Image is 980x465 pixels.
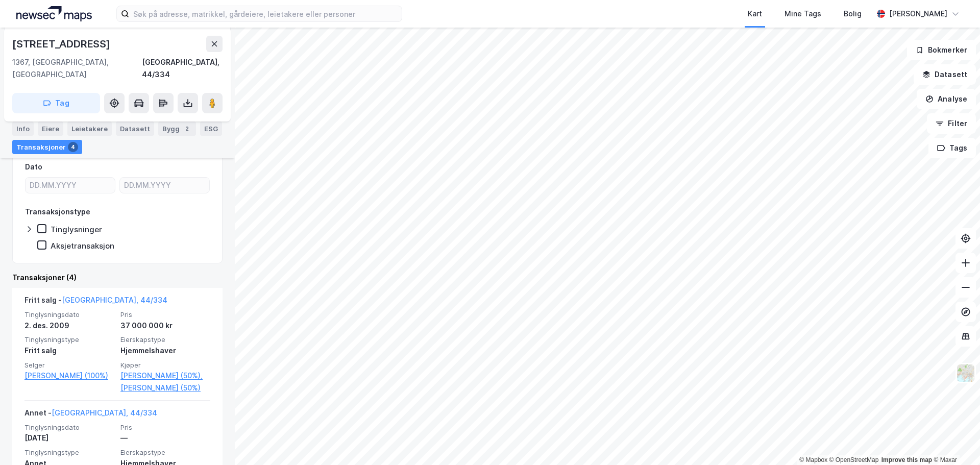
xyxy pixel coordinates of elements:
[51,225,102,234] div: Tinglysninger
[12,272,223,284] div: Transaksjoner (4)
[120,382,210,394] a: [PERSON_NAME] (50%)
[51,241,114,251] div: Aksjetransaksjon
[12,93,100,113] button: Tag
[120,310,210,319] span: Pris
[889,8,947,20] div: [PERSON_NAME]
[120,423,210,432] span: Pris
[12,56,142,81] div: 1367, [GEOGRAPHIC_DATA], [GEOGRAPHIC_DATA]
[120,432,210,444] div: —
[799,456,827,463] a: Mapbox
[881,456,932,463] a: Improve this map
[25,161,42,173] div: Dato
[116,121,154,136] div: Datasett
[24,361,114,370] span: Selger
[120,448,210,457] span: Eierskapstype
[158,121,196,136] div: Bygg
[24,320,114,332] div: 2. des. 2009
[67,121,112,136] div: Leietakere
[62,296,167,304] a: [GEOGRAPHIC_DATA], 44/334
[956,363,975,383] img: Z
[12,121,34,136] div: Info
[129,6,402,21] input: Søk på adresse, matrikkel, gårdeiere, leietakere eller personer
[68,142,78,152] div: 4
[24,407,157,423] div: Annet -
[52,408,157,417] a: [GEOGRAPHIC_DATA], 44/334
[38,121,63,136] div: Eiere
[24,294,167,310] div: Fritt salg -
[907,40,976,60] button: Bokmerker
[200,121,222,136] div: ESG
[120,335,210,344] span: Eierskapstype
[24,423,114,432] span: Tinglysningsdato
[24,448,114,457] span: Tinglysningstype
[142,56,223,81] div: [GEOGRAPHIC_DATA], 44/334
[24,345,114,357] div: Fritt salg
[12,140,82,154] div: Transaksjoner
[844,8,862,20] div: Bolig
[24,432,114,444] div: [DATE]
[914,64,976,85] button: Datasett
[120,320,210,332] div: 37 000 000 kr
[120,361,210,370] span: Kjøper
[785,8,821,20] div: Mine Tags
[748,8,762,20] div: Kart
[120,178,209,193] input: DD.MM.YYYY
[929,416,980,465] iframe: Chat Widget
[24,310,114,319] span: Tinglysningsdato
[120,370,210,382] a: [PERSON_NAME] (50%),
[16,6,92,21] img: logo.a4113a55bc3d86da70a041830d287a7e.svg
[120,345,210,357] div: Hjemmelshaver
[24,335,114,344] span: Tinglysningstype
[12,36,112,52] div: [STREET_ADDRESS]
[25,206,90,218] div: Transaksjonstype
[24,370,114,382] a: [PERSON_NAME] (100%)
[927,113,976,134] button: Filter
[829,456,879,463] a: OpenStreetMap
[917,89,976,109] button: Analyse
[928,138,976,158] button: Tags
[182,124,192,134] div: 2
[26,178,115,193] input: DD.MM.YYYY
